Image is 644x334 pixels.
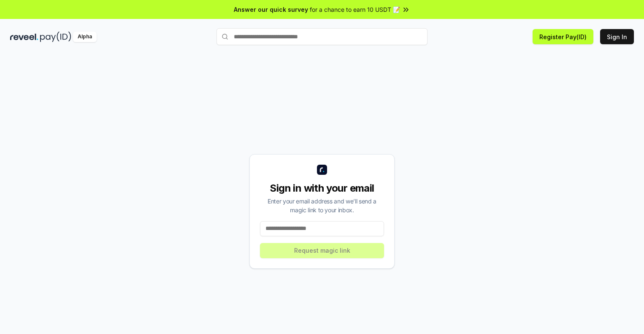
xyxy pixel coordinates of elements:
div: Sign in with your email [260,182,384,195]
div: Alpha [73,32,97,42]
span: Answer our quick survey [234,5,308,14]
img: pay_id [40,32,71,42]
img: reveel_dark [10,32,38,42]
div: Enter your email address and we’ll send a magic link to your inbox. [260,197,384,214]
span: for a chance to earn 10 USDT 📝 [310,5,400,14]
button: Register Pay(ID) [533,29,593,44]
button: Sign In [600,29,634,44]
img: logo_small [317,165,327,175]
